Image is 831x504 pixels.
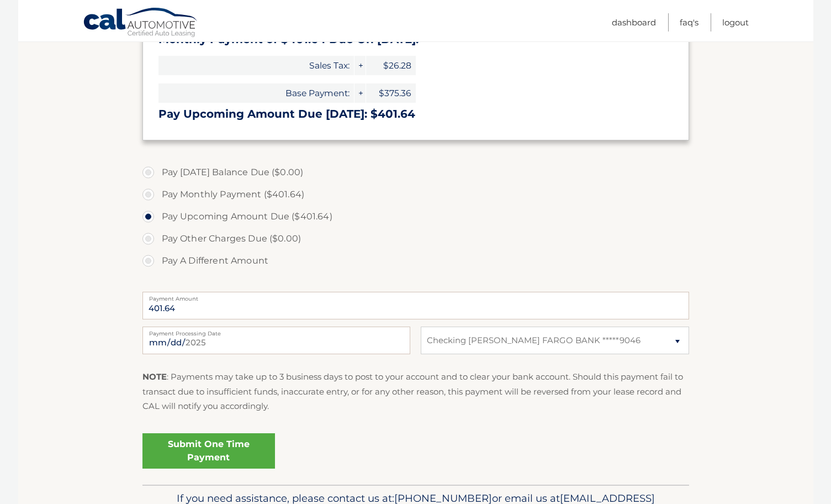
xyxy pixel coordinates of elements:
[612,13,656,32] a: Dashboard
[142,370,689,413] p: : Payments may take up to 3 business days to post to your account and to clear your bank account....
[366,83,416,103] span: $375.36
[142,327,410,354] input: Payment Date
[83,7,199,39] a: Cal Automotive
[142,228,689,250] label: Pay Other Charges Due ($0.00)
[158,83,354,103] span: Base Payment:
[142,292,689,319] input: Payment Amount
[354,83,366,103] span: +
[142,292,689,301] label: Payment Amount
[158,56,354,75] span: Sales Tax:
[680,13,698,32] a: FAQ's
[142,161,689,183] label: Pay [DATE] Balance Due ($0.00)
[158,107,673,121] h3: Pay Upcoming Amount Due [DATE]: $401.64
[354,56,366,75] span: +
[142,250,689,272] label: Pay A Different Amount
[142,371,167,382] strong: NOTE
[142,433,275,469] a: Submit One Time Payment
[722,13,749,32] a: Logout
[366,56,416,75] span: $26.28
[142,183,689,206] label: Pay Monthly Payment ($401.64)
[142,327,410,335] label: Payment Processing Date
[142,206,689,228] label: Pay Upcoming Amount Due ($401.64)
